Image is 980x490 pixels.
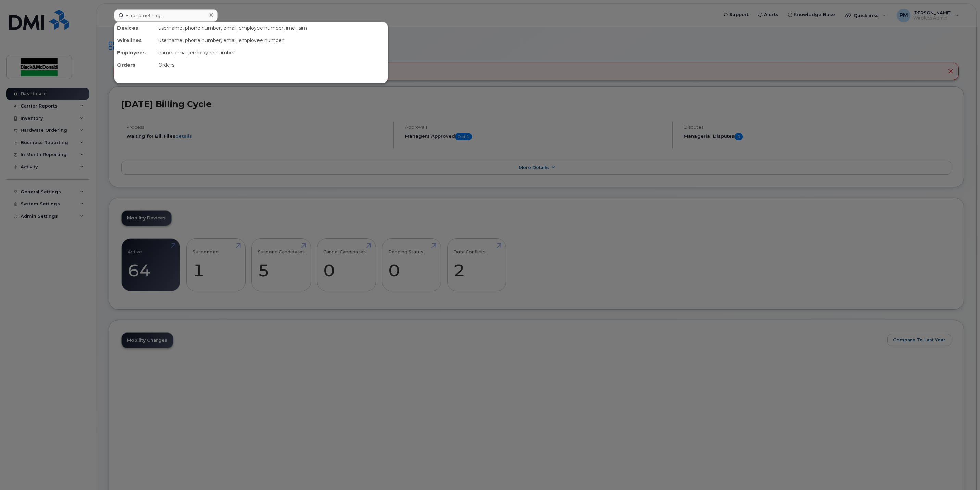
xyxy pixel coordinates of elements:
div: Orders [155,59,388,71]
div: Employees [114,47,155,59]
div: Wirelines [114,34,155,47]
div: Orders [114,59,155,71]
div: username, phone number, email, employee number, imei, sim [155,22,388,34]
div: name, email, employee number [155,47,388,59]
div: Devices [114,22,155,34]
div: username, phone number, email, employee number [155,34,388,47]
